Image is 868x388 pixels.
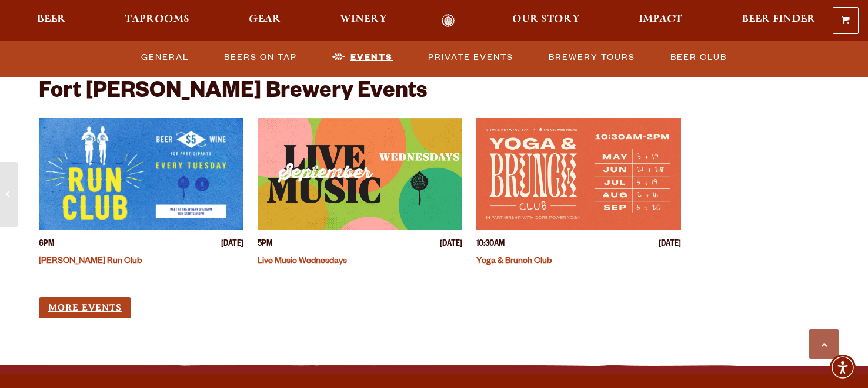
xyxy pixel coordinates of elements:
a: Taprooms [117,14,197,27]
a: Our Story [505,14,587,27]
a: Beers on Tap [219,44,302,71]
a: Yoga & Brunch Club [476,257,552,266]
a: Gear [241,14,289,27]
a: Events [328,44,398,71]
span: 10:30AM [476,239,505,251]
a: Live Music Wednesdays [258,257,347,266]
a: Beer Club [666,44,732,71]
span: Our Story [512,15,580,24]
a: Beer Finder [734,14,823,27]
span: Impact [639,15,682,24]
a: View event details [39,118,243,230]
div: Accessibility Menu [830,355,856,380]
span: Winery [340,15,387,24]
h2: Fort [PERSON_NAME] Brewery Events [39,80,427,106]
a: More Events (opens in a new window) [39,297,131,319]
a: Impact [631,14,690,27]
a: General [136,44,193,71]
span: 6PM [39,239,54,251]
a: [PERSON_NAME] Run Club [39,257,142,266]
a: Brewery Tours [544,44,640,71]
a: Scroll to top [809,329,839,359]
a: View event details [476,118,681,230]
a: Odell Home [426,14,470,27]
span: [DATE] [221,239,243,251]
a: Beer [29,14,74,27]
span: Taprooms [125,15,189,24]
a: Winery [332,14,395,27]
span: Beer [37,15,66,24]
a: View event details [258,118,462,230]
span: Gear [249,15,281,24]
span: [DATE] [440,239,462,251]
a: Private Events [423,44,518,71]
span: [DATE] [659,239,681,251]
span: 5PM [258,239,272,251]
span: Beer Finder [742,15,816,24]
